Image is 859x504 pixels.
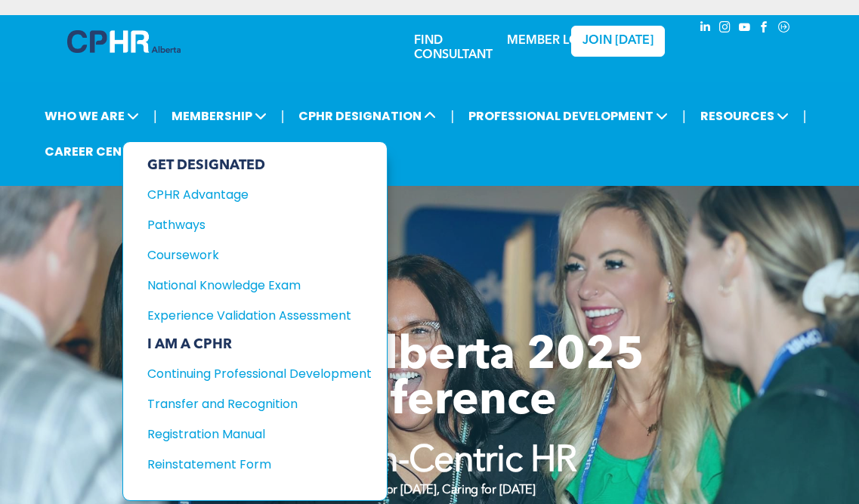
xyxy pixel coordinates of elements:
li: | [803,100,807,131]
div: Reinstatement Form [147,455,349,474]
div: Continuing Professional Development [147,364,349,383]
span: MEMBERSHIP [167,102,271,130]
div: Experience Validation Assessment [147,306,349,325]
span: CPHR DESIGNATION [294,102,440,130]
li: | [450,100,454,131]
a: Registration Manual [147,425,372,444]
div: I AM A CPHR [147,336,372,353]
div: Registration Manual [147,425,349,444]
li: | [682,100,686,131]
a: facebook [756,19,773,39]
a: Transfer and Recognition [147,394,372,413]
a: National Knowledge Exam [147,276,372,295]
div: GET DESIGNATED [147,157,372,174]
a: CAREER CENTRE [40,138,150,165]
strong: Innovating for [DATE], Caring for [DATE] [323,484,535,496]
div: Pathways [147,215,349,234]
a: CPHR Advantage [147,185,372,204]
div: CPHR Advantage [147,185,349,204]
span: PROFESSIONAL DEVELOPMENT [464,102,672,130]
a: linkedin [697,19,714,39]
a: Experience Validation Assessment [147,306,372,325]
a: MEMBER LOGIN [507,35,601,47]
span: RESOURCES [696,102,793,130]
a: instagram [717,19,734,39]
strong: Human-Centric HR [283,444,577,480]
span: CPHR Alberta 2025 Conference [215,334,644,425]
a: youtube [737,19,753,39]
a: JOIN [DATE] [571,26,666,57]
a: Reinstatement Form [147,455,372,474]
a: Social network [776,19,793,39]
a: FIND CONSULTANT [414,35,493,61]
a: Coursework [147,246,372,264]
li: | [153,100,157,131]
a: Continuing Professional Development [147,364,372,383]
a: Pathways [147,215,372,234]
div: National Knowledge Exam [147,276,349,295]
span: JOIN [DATE] [582,34,654,48]
div: Transfer and Recognition [147,394,349,413]
img: A blue and white logo for cp alberta [67,30,181,53]
span: WHO WE ARE [40,102,144,130]
div: Coursework [147,246,349,264]
li: | [281,100,285,131]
